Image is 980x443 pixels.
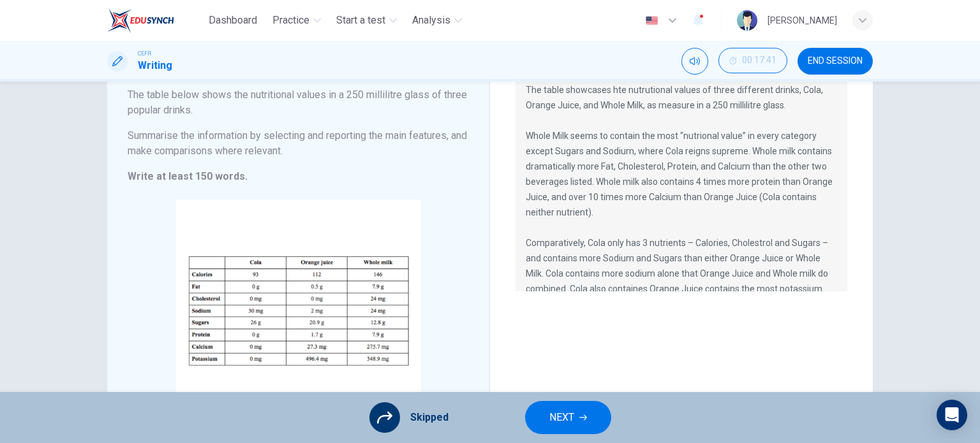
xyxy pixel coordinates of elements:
[718,48,787,73] button: 00:17:41
[737,10,757,31] img: Profile picture
[331,9,402,32] button: Start a test
[718,48,787,75] div: Hide
[204,9,262,32] button: Dashboard
[410,410,449,425] span: Skipped
[937,400,967,430] div: Open Intercom Messenger
[798,48,873,75] button: END SESSION
[412,13,450,28] span: Analysis
[549,409,574,426] span: NEXT
[128,170,248,182] strong: Write at least 150 words.
[808,56,863,66] span: END SESSION
[138,49,151,58] span: CEFR
[407,9,467,32] button: Analysis
[272,13,309,28] span: Practice
[768,13,837,28] div: [PERSON_NAME]
[209,13,257,28] span: Dashboard
[742,55,776,66] span: 00:17:41
[526,82,837,373] p: The table showcases hte nutrutional values of three different drinks, Cola, Orange Juice, and Who...
[336,13,385,28] span: Start a test
[107,8,174,33] img: EduSynch logo
[128,128,469,159] h6: Summarise the information by selecting and reporting the main features, and make comparisons wher...
[267,9,326,32] button: Practice
[525,401,611,434] button: NEXT
[107,8,204,33] a: EduSynch logo
[644,16,660,25] img: en
[138,58,172,73] h1: Writing
[681,48,708,75] div: Mute
[128,87,469,118] h6: The table below shows the nutritional values in a 250 millilitre glass of three popular drinks.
